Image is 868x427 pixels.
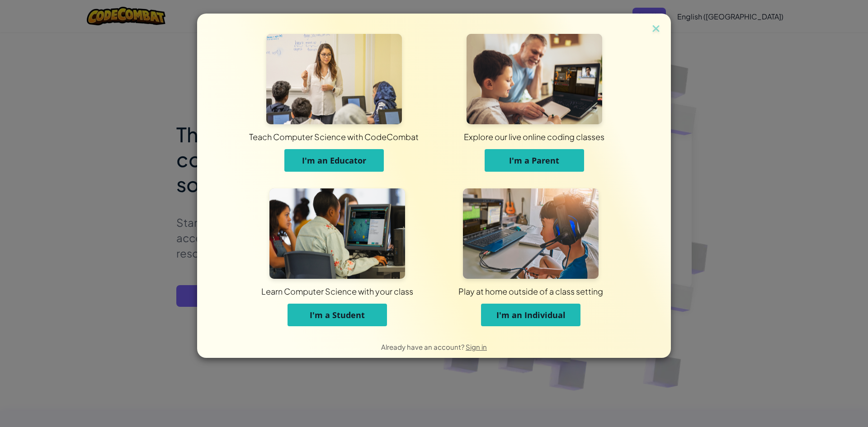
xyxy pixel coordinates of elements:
[310,310,365,320] span: I'm a Student
[485,149,584,172] button: I'm a Parent
[467,34,602,124] img: For Parents
[302,155,366,166] span: I'm an Educator
[463,188,599,279] img: For Individuals
[381,343,466,351] span: Already have an account?
[509,155,559,166] span: I'm a Parent
[466,343,487,351] a: Sign in
[302,131,767,142] div: Explore our live online coding classes
[308,286,753,297] div: Play at home outside of a class setting
[284,149,384,172] button: I'm an Educator
[650,23,662,36] img: close icon
[496,310,566,320] span: I'm an Individual
[288,304,387,326] button: I'm a Student
[481,304,580,326] button: I'm an Individual
[266,34,402,124] img: For Educators
[269,188,405,279] img: For Students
